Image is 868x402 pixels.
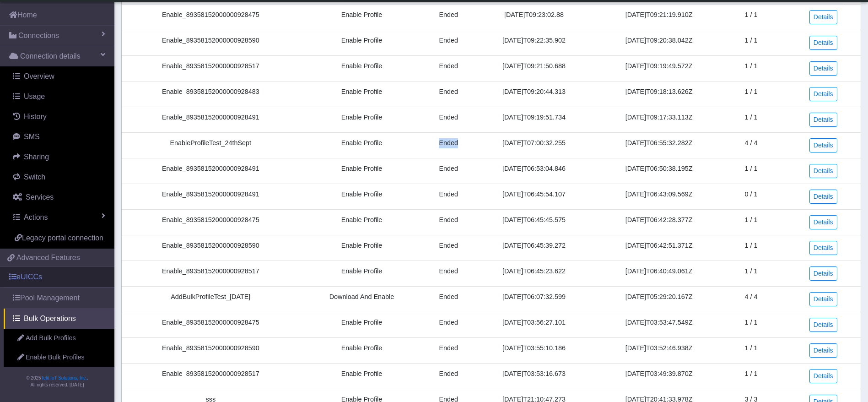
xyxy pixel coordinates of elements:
td: [DATE]T06:45:39.272 [473,235,595,261]
td: Enable_89358152000000928491 [122,184,300,209]
span: Usage [24,92,45,100]
a: Details [809,343,837,358]
a: Details [809,10,837,24]
a: Telit IoT Solutions, Inc. [41,375,87,380]
td: Enable_89358152000000928475 [122,312,300,337]
td: Ended [424,81,473,107]
td: Enable_89358152000000928517 [122,261,300,286]
td: Ended [424,209,473,235]
td: Enable_89358152000000928517 [122,363,300,389]
td: Ended [424,55,473,81]
td: [DATE]T03:49:39.870Z [595,363,723,389]
td: Enable Profile [300,337,424,363]
td: Ended [424,107,473,132]
td: [DATE]T06:45:45.575 [473,209,595,235]
td: Enable Profile [300,312,424,337]
a: Details [809,36,837,50]
span: Bulk Operations [24,313,76,324]
a: Usage [4,87,114,107]
td: [DATE]T03:55:10.186 [473,337,595,363]
td: EnableProfileTest_24thSept [122,132,300,158]
td: Enable_89358152000000928590 [122,235,300,261]
td: [DATE]T09:21:19.910Z [595,4,723,30]
td: Enable Profile [300,55,424,81]
td: 1 / 1 [723,312,779,337]
td: Ended [424,4,473,30]
a: Details [809,241,837,255]
td: Enable Profile [300,261,424,286]
span: Legacy portal connection [22,234,103,242]
td: Ended [424,184,473,209]
a: Enable Bulk Profiles [4,348,114,367]
td: [DATE]T06:42:51.371Z [595,235,723,261]
span: Actions [24,213,48,221]
td: 1 / 1 [723,261,779,286]
td: Enable Profile [300,107,424,132]
td: [DATE]T06:45:54.107 [473,184,595,209]
td: [DATE]T06:45:23.622 [473,261,595,286]
td: Enable Profile [300,4,424,30]
a: Details [809,87,837,101]
td: 1 / 1 [723,4,779,30]
a: Sharing [4,147,114,167]
td: Ended [424,235,473,261]
td: [DATE]T06:42:28.377Z [595,209,723,235]
span: History [24,113,47,120]
td: Ended [424,30,473,55]
a: Overview [4,66,114,87]
td: 1 / 1 [723,235,779,261]
span: Sharing [24,153,49,161]
a: Details [809,292,837,306]
td: Enable Profile [300,158,424,184]
td: Ended [424,363,473,389]
td: Enable Profile [300,363,424,389]
td: 1 / 1 [723,55,779,81]
td: Ended [424,261,473,286]
a: Details [809,369,837,383]
td: [DATE]T09:20:44.313 [473,81,595,107]
td: [DATE]T06:43:09.569Z [595,184,723,209]
a: Services [4,187,114,207]
a: Switch [4,167,114,187]
span: Advanced Features [16,252,80,263]
a: Details [809,164,837,178]
td: Enable_89358152000000928590 [122,30,300,55]
td: Enable_89358152000000928517 [122,55,300,81]
td: [DATE]T09:19:51.734 [473,107,595,132]
td: [DATE]T06:50:38.195Z [595,158,723,184]
td: Ended [424,337,473,363]
a: History [4,107,114,127]
a: SMS [4,127,114,147]
a: Details [809,138,837,152]
td: Enable_89358152000000928491 [122,158,300,184]
td: [DATE]T09:19:49.572Z [595,55,723,81]
td: [DATE]T09:17:33.113Z [595,107,723,132]
td: Ended [424,286,473,312]
td: [DATE]T06:53:04.846 [473,158,595,184]
td: Enable_89358152000000928475 [122,209,300,235]
a: Details [809,318,837,332]
a: Details [809,190,837,204]
td: [DATE]T09:23:02.88 [473,4,595,30]
td: 1 / 1 [723,337,779,363]
td: [DATE]T09:18:13.626Z [595,81,723,107]
td: [DATE]T03:53:47.549Z [595,312,723,337]
td: Enable Profile [300,209,424,235]
span: Connections [18,30,59,41]
a: Actions [4,207,114,228]
td: 0 / 1 [723,184,779,209]
td: AddBulkProfileTest_[DATE] [122,286,300,312]
td: 4 / 4 [723,286,779,312]
td: Enable_89358152000000928483 [122,81,300,107]
a: Details [809,266,837,281]
td: Ended [424,132,473,158]
td: [DATE]T03:53:16.673 [473,363,595,389]
a: Bulk Operations [4,309,114,329]
td: [DATE]T06:40:49.061Z [595,261,723,286]
a: Details [809,215,837,229]
td: [DATE]T06:07:32.599 [473,286,595,312]
td: [DATE]T07:00:32.255 [473,132,595,158]
td: Enable Profile [300,30,424,55]
td: [DATE]T03:52:46.938Z [595,337,723,363]
span: Overview [24,72,54,80]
